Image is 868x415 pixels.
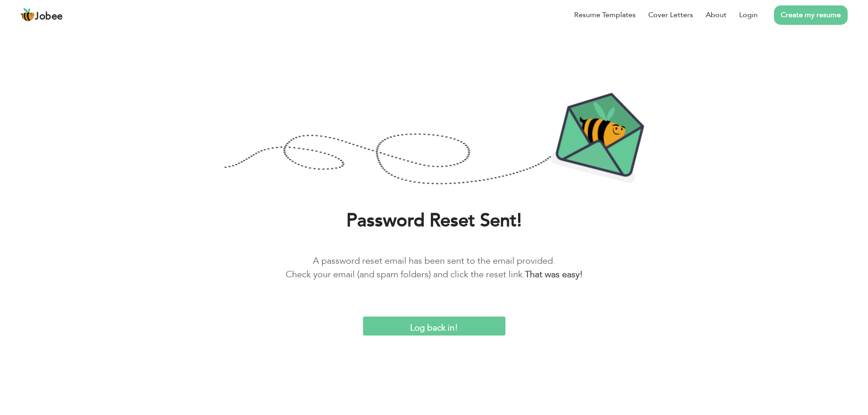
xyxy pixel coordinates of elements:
h1: Password Reset Sent! [14,209,854,233]
span: Jobee [35,12,63,22]
input: Log back in! [363,317,505,336]
p: A password reset email has been sent to the email provided. Check your email (and spam folders) a... [14,254,854,281]
a: Login [739,9,758,20]
a: Create my resume [774,5,848,25]
a: About [706,9,726,20]
b: That was easy! [525,268,583,280]
img: Password-Reset-Confirmation.png [224,92,644,187]
a: Resume Templates [574,9,636,20]
a: Cover Letters [648,9,693,20]
img: jobee.io [20,8,35,22]
a: Jobee [20,8,63,22]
